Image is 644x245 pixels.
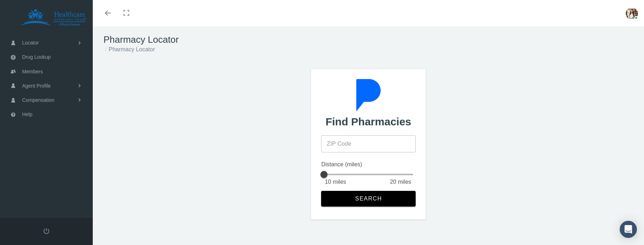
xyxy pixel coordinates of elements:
div: Distance (miles) [321,160,415,169]
span: Agent Profile [22,79,51,93]
h1: Pharmacy Locator [103,34,633,45]
li: Pharmacy Locator [103,45,155,54]
span: Compensation [22,93,54,107]
span: Members [22,65,43,78]
div: Open Intercom Messenger [620,221,637,238]
span: Help [22,108,32,121]
img: S_Profile_Picture_11571.png [626,7,638,20]
h2: Find Pharmacies [325,115,411,128]
span: Locator [22,36,39,49]
div: 10 miles [325,178,346,186]
img: HEALTHCARE SOLUTIONS TEAM, LLC [11,9,96,27]
span: Drug Lookup [22,50,51,64]
span: Search [355,196,382,202]
img: gecBt0JDzQm8O6kn25X4gW9lZq9CCVzdclDVqCHmA7bLfqN9fqRSwNmnCZ0K3CoNLSfwcuCe0bByAtsDYhs1pJzAV9A5Gk5OY... [353,79,385,111]
button: Search [321,191,415,207]
div: 20 miles [390,178,411,186]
